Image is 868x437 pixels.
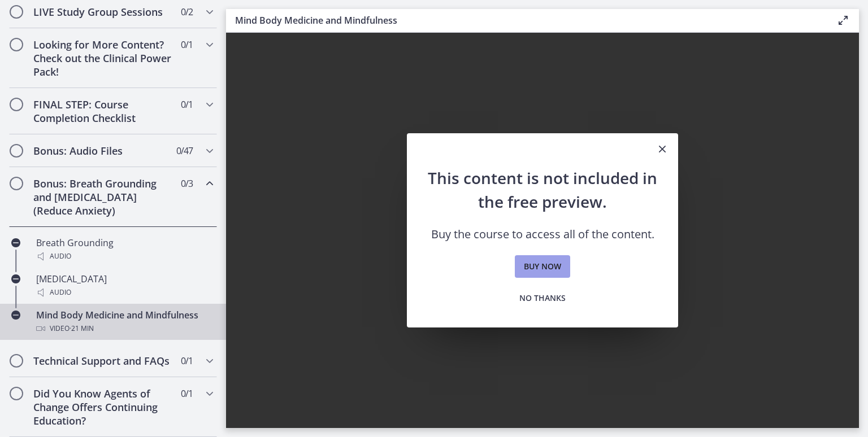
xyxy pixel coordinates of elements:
[176,144,193,158] span: 0 / 47
[646,133,678,166] button: Close
[235,14,818,27] h3: Mind Body Medicine and Mindfulness
[33,38,171,78] h2: Looking for More Content? Check out the Clinical Power Pack!
[33,387,171,427] h2: Did You Know Agents of Change Offers Continuing Education?
[425,166,660,213] h2: This content is not included in the free preview.
[33,354,171,368] h2: Technical Support and FAQs
[33,5,171,19] h2: LIVE Study Group Sessions
[510,287,575,309] button: No thanks
[425,227,660,242] p: Buy the course to access all of the content.
[515,255,570,278] a: Buy now
[33,144,171,158] h2: Bonus: Audio Files
[181,387,193,400] span: 0 / 1
[36,308,212,335] div: Mind Body Medicine and Mindfulness
[33,177,171,217] h2: Bonus: Breath Grounding and [MEDICAL_DATA] (Reduce Anxiety)
[36,322,212,335] div: Video
[519,291,566,305] span: No thanks
[36,272,212,299] div: [MEDICAL_DATA]
[36,286,212,299] div: Audio
[36,250,212,263] div: Audio
[70,322,94,335] span: · 21 min
[181,5,193,19] span: 0 / 2
[524,260,561,273] span: Buy now
[181,177,193,190] span: 0 / 3
[181,354,193,368] span: 0 / 1
[181,98,193,111] span: 0 / 1
[181,38,193,51] span: 0 / 1
[36,236,212,263] div: Breath Grounding
[33,98,171,125] h2: FINAL STEP: Course Completion Checklist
